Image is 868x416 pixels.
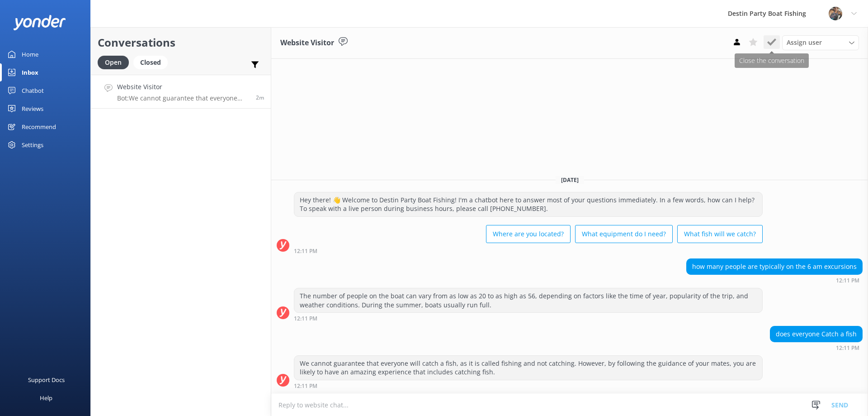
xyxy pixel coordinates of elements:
[22,118,56,136] div: Recommend
[91,75,271,109] a: Website VisitorBot:We cannot guarantee that everyone will catch a fish, as it is called fishing a...
[836,278,859,283] strong: 12:11 PM
[294,249,317,254] strong: 12:11 PM
[133,56,168,69] div: Closed
[294,288,762,312] div: The number of people on the boat can vary from as low as 20 to as high as 56, depending on factor...
[22,81,44,100] div: Chatbot
[28,371,65,389] div: Support Docs
[117,82,249,92] h4: Website Visitor
[294,383,317,389] strong: 12:11 PM
[294,248,763,254] div: 12:11pm 20-Aug-2025 (UTC -05:00) America/Cancun
[575,225,673,243] button: What equipment do I need?
[22,63,38,81] div: Inbox
[98,57,133,67] a: Open
[677,225,763,243] button: What fish will we catch?
[133,57,172,67] a: Closed
[294,356,762,380] div: We cannot guarantee that everyone will catch a fish, as it is called fishing and not catching. Ho...
[687,259,862,274] div: how many people are typically on the 6 am excursions
[280,37,334,49] h3: Website Visitor
[294,316,317,321] strong: 12:11 PM
[22,100,43,118] div: Reviews
[294,383,763,389] div: 12:11pm 20-Aug-2025 (UTC -05:00) America/Cancun
[98,34,264,51] h2: Conversations
[486,225,571,243] button: Where are you located?
[294,192,762,216] div: Hey there! 👋 Welcome to Destin Party Boat Fishing! I'm a chatbot here to answer most of your ques...
[14,15,66,30] img: yonder-white-logo.png
[829,7,842,20] img: 250-1666038197.jpg
[294,315,763,321] div: 12:11pm 20-Aug-2025 (UTC -05:00) America/Cancun
[770,344,863,351] div: 12:11pm 20-Aug-2025 (UTC -05:00) America/Cancun
[556,176,584,184] span: [DATE]
[770,326,862,342] div: does everyone Catch a fish
[256,94,264,101] span: 12:11pm 20-Aug-2025 (UTC -05:00) America/Cancun
[782,35,859,50] div: Assign User
[686,277,863,283] div: 12:11pm 20-Aug-2025 (UTC -05:00) America/Cancun
[22,136,43,154] div: Settings
[117,94,249,102] p: Bot: We cannot guarantee that everyone will catch a fish, as it is called fishing and not catchin...
[22,45,38,63] div: Home
[787,38,822,48] span: Assign user
[836,345,859,351] strong: 12:11 PM
[40,389,52,407] div: Help
[98,56,129,69] div: Open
